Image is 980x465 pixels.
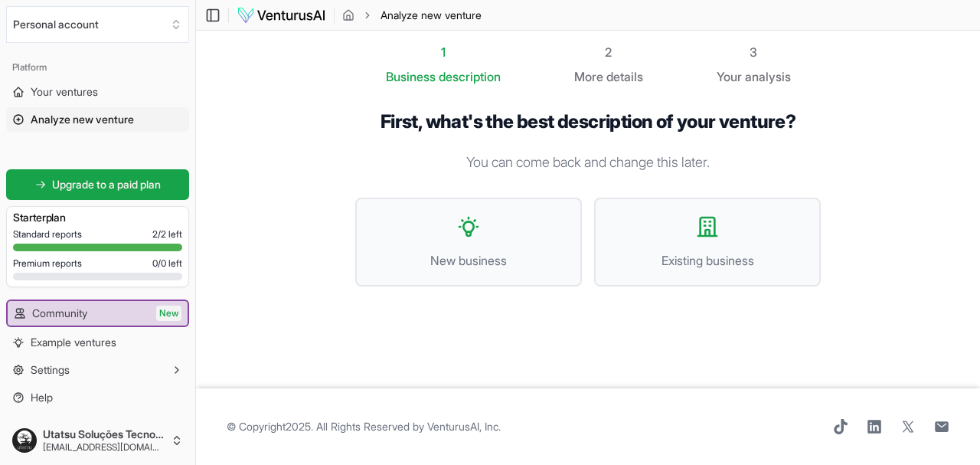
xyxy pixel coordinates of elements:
[745,69,791,84] span: analysis
[31,112,134,127] span: Analyze new venture
[31,390,53,405] span: Help
[386,67,436,86] span: Business
[6,55,189,80] div: Platform
[156,306,181,321] span: New
[6,6,189,43] button: Select an organization
[13,210,182,225] h3: Starter plan
[574,43,643,61] div: 2
[13,257,82,270] span: Premium reports
[355,110,821,133] h1: First, what's the best description of your venture?
[13,228,82,241] span: Standard reports
[6,358,189,382] button: Settings
[237,6,326,25] img: logo
[574,67,603,86] span: More
[717,67,742,86] span: Your
[355,152,821,173] p: You can come back and change this later.
[8,301,188,326] a: CommunityNew
[6,80,189,104] a: Your ventures
[372,251,565,270] span: New business
[43,427,165,441] span: Utatsu Soluções Tecnológicas
[6,330,189,355] a: Example ventures
[355,198,582,287] button: New business
[717,43,791,61] div: 3
[427,420,498,433] a: VenturusAI, Inc
[6,169,189,200] a: Upgrade to a paid plan
[152,257,182,270] span: 0 / 0 left
[386,43,501,61] div: 1
[611,251,804,270] span: Existing business
[12,428,37,453] img: ACg8ocKM6krKk8T0S0hkeokRlRtXazzKUkeOwQwmAB683nPTP36yAiw=s96-c
[594,198,821,287] button: Existing business
[32,306,87,321] span: Community
[6,385,189,410] a: Help
[342,8,482,23] nav: breadcrumb
[152,228,182,241] span: 2 / 2 left
[31,362,70,378] span: Settings
[606,69,643,84] span: details
[43,441,165,454] span: [EMAIL_ADDRESS][DOMAIN_NAME]
[6,422,189,459] button: Utatsu Soluções Tecnológicas[EMAIL_ADDRESS][DOMAIN_NAME]
[31,335,116,350] span: Example ventures
[381,8,482,23] span: Analyze new venture
[6,107,189,132] a: Analyze new venture
[227,419,501,434] span: © Copyright 2025 . All Rights Reserved by .
[31,84,98,100] span: Your ventures
[52,177,161,192] span: Upgrade to a paid plan
[439,69,501,84] span: description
